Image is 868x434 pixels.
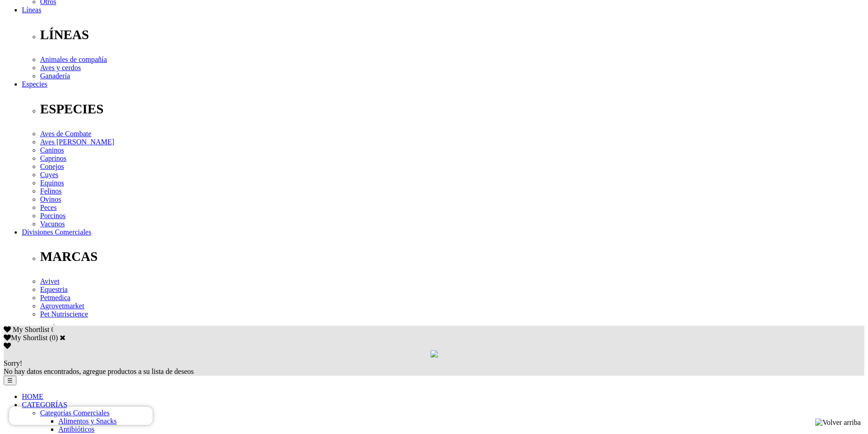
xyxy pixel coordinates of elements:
div: No hay datos encontrados, agregue productos a su lista de deseos [4,359,864,376]
a: Líneas [22,6,41,14]
span: ( ) [49,334,58,342]
iframe: Brevo live chat [9,407,153,425]
a: Felinos [40,187,62,195]
a: Divisiones Comerciales [22,228,91,236]
p: ESPECIES [40,102,864,117]
a: Pet Nutriscience [40,310,88,318]
a: CATEGORÍAS [22,401,67,408]
span: 0 [51,326,55,333]
a: Animales de compañía [40,56,107,63]
a: Conejos [40,163,64,170]
a: Aves [PERSON_NAME] [40,138,114,146]
span: My Shortlist [13,326,49,333]
a: Vacunos [40,220,65,228]
label: My Shortlist [4,334,47,342]
button: ☰ [4,376,16,385]
a: Avivet [40,277,59,285]
a: Equinos [40,179,64,187]
p: MARCAS [40,249,864,264]
a: Ovinos [40,195,61,203]
a: Equestria [40,286,67,293]
a: Especies [22,80,47,88]
img: loading.gif [431,350,438,357]
a: Peces [40,204,56,211]
p: LÍNEAS [40,27,864,42]
a: HOME [22,393,43,400]
a: Petmedica [40,294,71,301]
a: Caprinos [40,154,67,162]
a: Antibióticos [58,425,94,433]
span: Sorry! [4,359,22,367]
a: Aves de Combate [40,130,92,138]
a: Cuyes [40,171,58,179]
a: Cerrar [60,334,66,341]
a: Porcinos [40,212,66,220]
a: Agrovetmarket [40,302,84,310]
a: Ganadería [40,72,70,80]
a: Caninos [40,146,64,154]
a: Aves y cerdos [40,64,81,71]
img: Volver arriba [815,419,861,427]
label: 0 [52,334,56,342]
